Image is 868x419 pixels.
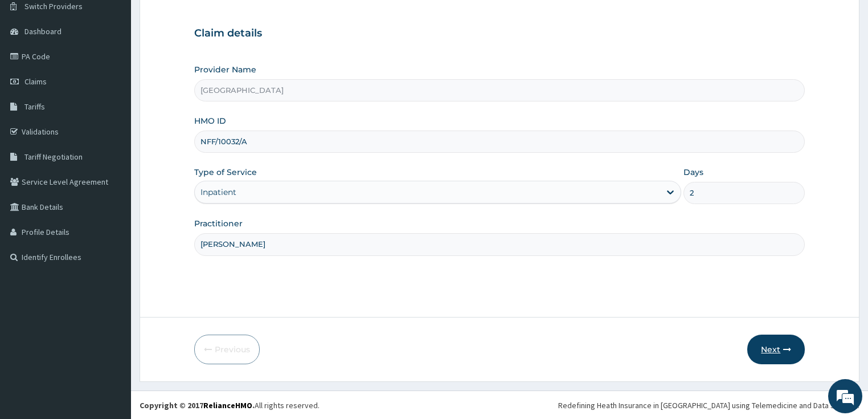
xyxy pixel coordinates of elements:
[24,152,83,162] span: Tariff Negotiation
[66,133,157,248] span: We're online!
[187,6,214,33] div: Minimize live chat window
[194,218,243,229] label: Practitioner
[194,27,805,40] h3: Claim details
[194,335,260,364] button: Previous
[24,1,83,11] span: Switch Providers
[24,76,47,87] span: Claims
[194,166,257,178] label: Type of Service
[21,57,46,86] img: d_794563401_company_1708531726252_794563401
[140,400,255,410] strong: Copyright © 2017 .
[194,115,226,127] label: HMO ID
[194,64,256,75] label: Provider Name
[24,101,45,112] span: Tariffs
[194,233,805,255] input: Enter Name
[194,131,805,153] input: Enter HMO ID
[203,400,252,410] a: RelianceHMO
[200,186,236,198] div: Inpatient
[24,26,62,36] span: Dashboard
[747,335,805,364] button: Next
[683,166,703,178] label: Days
[59,64,191,79] div: Chat with us now
[558,400,859,411] div: Redefining Heath Insurance in [GEOGRAPHIC_DATA] using Telemedicine and Data Science!
[6,290,217,329] textarea: Type your message and hit 'Enter'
